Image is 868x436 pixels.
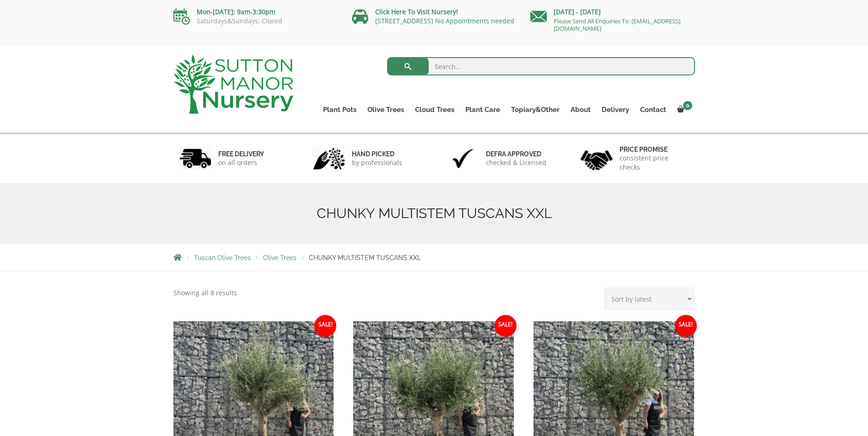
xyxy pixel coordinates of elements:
select: Shop order [604,287,695,310]
img: 2.jpg [313,147,345,170]
img: 3.jpg [447,147,479,170]
a: Plant Care [460,103,506,116]
span: Sale! [495,315,517,337]
h6: Defra approved [486,150,546,158]
img: logo [173,55,293,114]
a: Tuscan Olive Trees [194,254,251,261]
a: Click Here To Visit Nursery! [375,7,458,16]
h1: CHUNKY MULTISTEM TUSCANS XXL [173,205,695,222]
a: Contact [635,103,672,116]
a: About [565,103,596,116]
span: CHUNKY MULTISTEM TUSCANS XXL [309,254,421,261]
img: 1.jpg [179,147,211,170]
p: consistent price checks [620,154,689,172]
h6: FREE DELIVERY [218,150,264,158]
p: Mon-[DATE]: 9am-3:30pm [173,6,338,17]
h6: Price promise [620,145,689,154]
span: Sale! [314,315,336,337]
a: Olive Trees [263,254,297,261]
p: [DATE] - [DATE] [530,6,695,17]
a: 0 [672,103,695,116]
a: Delivery [596,103,635,116]
p: by professionals [352,158,402,167]
a: Please Send All Enquiries To: [EMAIL_ADDRESS][DOMAIN_NAME] [554,17,680,32]
p: Showing all 8 results [173,287,237,298]
a: Plant Pots [318,103,362,116]
p: checked & Licensed [486,158,546,167]
nav: Breadcrumbs [173,254,695,261]
input: Search... [387,57,695,75]
p: Saturdays&Sundays: Closed [173,17,338,25]
a: Olive Trees [362,103,410,116]
p: on all orders [218,158,264,167]
a: Topiary&Other [506,103,565,116]
span: Sale! [675,315,697,337]
img: 4.jpg [581,144,613,172]
span: 0 [683,101,692,110]
h6: hand picked [352,150,402,158]
a: Cloud Trees [410,103,460,116]
a: [STREET_ADDRESS] No Appointments needed [375,16,514,25]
